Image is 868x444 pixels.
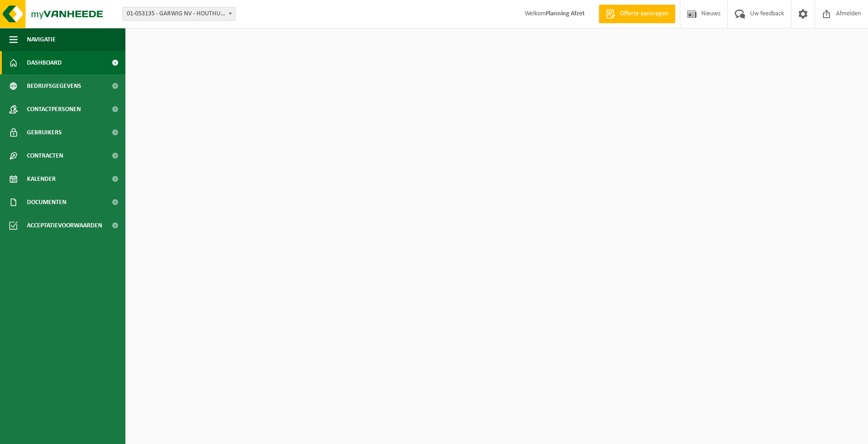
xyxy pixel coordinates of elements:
[27,214,102,237] span: Acceptatievoorwaarden
[27,51,62,74] span: Dashboard
[123,7,235,21] span: 01-053135 - GARWIG NV - HOUTHULST
[27,167,56,191] span: Kalender
[27,74,81,98] span: Bedrijfsgegevens
[27,28,56,51] span: Navigatie
[27,191,66,214] span: Documenten
[27,144,63,167] span: Contracten
[599,5,675,23] a: Offerte aanvragen
[546,10,585,17] strong: Planning Afzet
[27,98,81,121] span: Contactpersonen
[27,121,62,144] span: Gebruikers
[618,9,671,19] span: Offerte aanvragen
[123,7,235,20] span: 01-053135 - GARWIG NV - HOUTHULST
